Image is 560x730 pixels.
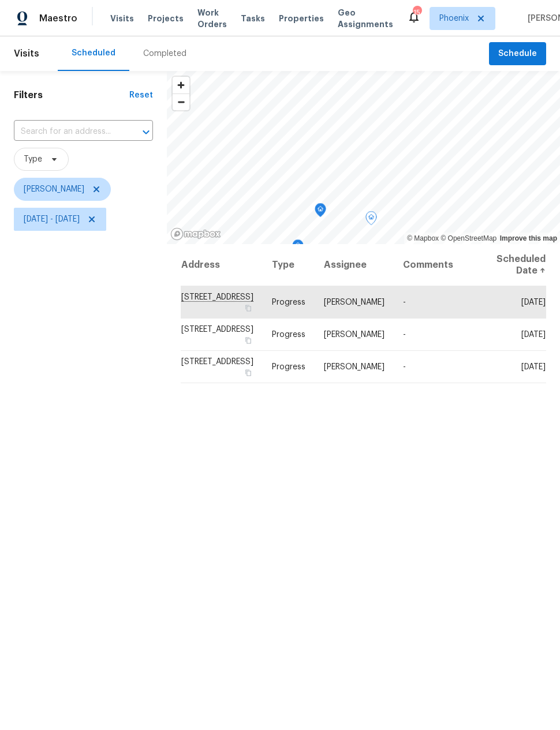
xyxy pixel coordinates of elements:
span: [DATE] - [DATE] [24,214,80,225]
span: Properties [279,13,324,24]
span: - [403,331,406,339]
span: Work Orders [197,7,227,30]
span: Progress [272,331,305,339]
span: - [403,298,406,306]
div: Map marker [365,211,377,229]
button: Copy Address [243,335,253,346]
span: Visits [14,41,39,66]
span: Progress [272,298,305,306]
input: Search for an address... [14,123,121,141]
span: Geo Assignments [338,7,393,30]
a: OpenStreetMap [440,234,496,242]
span: - [403,363,406,371]
span: Maestro [39,13,77,24]
span: [DATE] [521,363,546,371]
div: Map marker [292,239,304,257]
h1: Filters [14,89,129,101]
a: Mapbox [407,234,439,242]
th: Type [263,244,315,286]
th: Address [181,244,263,286]
span: Schedule [498,47,537,61]
div: 15 [413,7,421,18]
span: Tasks [241,14,265,23]
span: [DATE] [521,298,546,306]
a: Improve this map [500,234,557,242]
button: Copy Address [243,368,253,378]
button: Zoom in [173,77,189,93]
span: Progress [272,363,305,371]
th: Comments [394,244,487,286]
span: [STREET_ADDRESS] [181,358,253,366]
div: Scheduled [72,47,115,59]
button: Open [138,124,154,140]
span: [PERSON_NAME] [324,363,384,371]
button: Zoom out [173,93,189,110]
div: Map marker [315,203,326,221]
span: [DATE] [521,331,546,339]
span: Visits [110,13,134,24]
th: Assignee [315,244,394,286]
th: Scheduled Date ↑ [487,244,546,286]
span: Zoom out [173,94,189,110]
span: [PERSON_NAME] [324,298,384,306]
button: Schedule [489,42,546,66]
span: Type [24,154,42,165]
span: [PERSON_NAME] [24,184,84,195]
div: Reset [129,89,153,101]
span: Projects [148,13,184,24]
div: Completed [143,48,186,59]
span: [STREET_ADDRESS] [181,325,253,334]
span: [PERSON_NAME] [324,331,384,339]
button: Copy Address [243,303,253,313]
a: Mapbox homepage [170,227,221,241]
span: Phoenix [439,13,469,24]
